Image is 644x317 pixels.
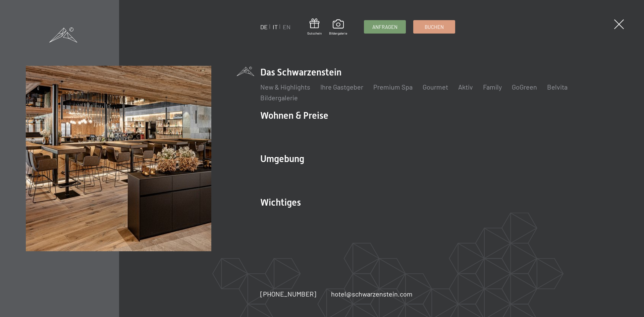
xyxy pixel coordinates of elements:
[283,23,290,31] a: EN
[373,83,413,91] a: Premium Spa
[372,23,397,31] span: Anfragen
[423,83,448,91] a: Gourmet
[425,23,444,31] span: Buchen
[260,290,316,298] span: [PHONE_NUMBER]
[260,83,310,91] a: New & Highlights
[483,83,502,91] a: Family
[547,83,568,91] a: Belvita
[458,83,473,91] a: Aktiv
[512,83,537,91] a: GoGreen
[320,83,363,91] a: Ihre Gastgeber
[273,23,278,31] a: IT
[260,94,298,102] a: Bildergalerie
[364,20,406,33] a: Anfragen
[329,31,347,36] span: Bildergalerie
[331,289,413,299] a: hotel@schwarzenstein.com
[307,18,322,36] a: Gutschein
[414,20,455,33] a: Buchen
[329,19,347,36] a: Bildergalerie
[260,289,316,299] a: [PHONE_NUMBER]
[307,31,322,36] span: Gutschein
[260,23,268,31] a: DE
